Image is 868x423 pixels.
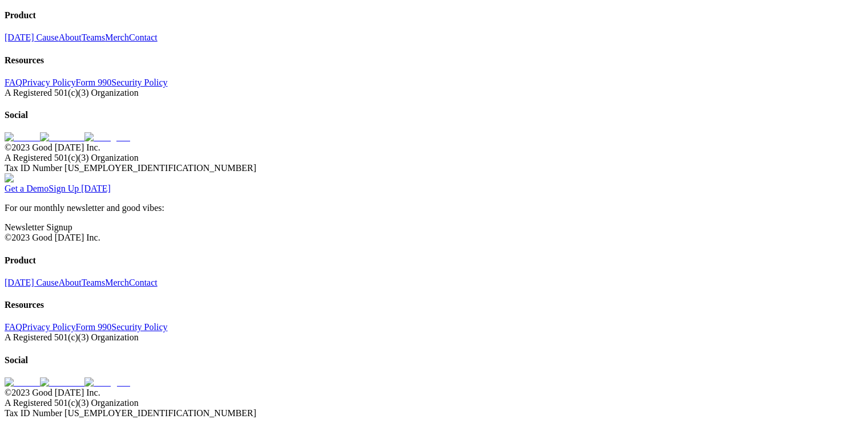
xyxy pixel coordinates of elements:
[5,322,22,332] a: FAQ
[5,300,863,310] h4: Resources
[105,32,129,42] a: Merch
[105,278,129,287] a: Merch
[5,10,863,21] h4: Product
[5,32,59,42] a: [DATE] Cause
[5,173,56,184] img: GoodToday
[84,377,130,388] img: Instagram
[76,322,112,332] a: Form 990
[129,32,158,42] a: Contact
[59,278,82,287] a: About
[5,88,863,98] div: A Registered 501(c)(3) Organization
[5,377,40,387] a: Twitter
[5,132,40,142] a: Twitter
[5,153,863,163] div: A Registered 501(c)(3) Organization
[5,398,863,408] div: A Registered 501(c)(3) Organization
[5,408,863,418] div: Tax ID Number [US_EMPLOYER_IDENTIFICATION_NUMBER]
[5,143,863,153] div: ©2023 Good [DATE] Inc.
[84,132,130,143] img: Instagram
[40,377,84,387] a: Facebook
[5,110,863,120] h4: Social
[40,132,84,142] a: Facebook
[111,78,167,87] a: Security Policy
[84,377,130,387] a: Instagram
[5,355,863,365] h4: Social
[5,163,863,173] div: Tax ID Number [US_EMPLOYER_IDENTIFICATION_NUMBER]
[5,78,22,87] a: FAQ
[5,255,863,266] h4: Product
[49,184,110,193] a: Sign Up [DATE]
[82,278,106,287] a: Teams
[40,377,84,388] img: Facebook
[5,132,40,143] img: Twitter
[40,132,84,143] img: Facebook
[76,78,112,87] a: Form 990
[5,332,863,343] div: A Registered 501(c)(3) Organization
[84,132,130,142] a: Instagram
[22,78,76,87] a: Privacy Policy
[5,278,59,287] a: [DATE] Cause
[22,322,76,332] a: Privacy Policy
[5,222,72,232] a: Newsletter Signup
[5,377,40,388] img: Twitter
[5,55,863,66] h4: Resources
[129,278,158,287] a: Contact
[5,184,49,193] a: Get a Demo
[5,233,863,243] div: ©2023 Good [DATE] Inc.
[59,32,82,42] a: About
[5,203,863,213] p: For our monthly newsletter and good vibes:
[82,32,106,42] a: Teams
[111,322,167,332] a: Security Policy
[5,388,863,398] div: ©2023 Good [DATE] Inc.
